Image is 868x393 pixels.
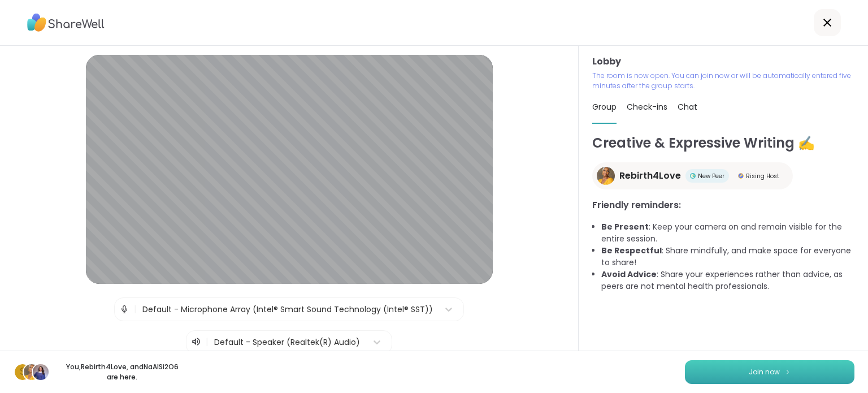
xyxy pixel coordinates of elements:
[746,172,779,180] span: Rising Host
[601,221,854,245] li: : Keep your camera on and remain visible for the entire session.
[119,298,129,321] img: Microphone
[619,169,681,183] span: Rebirth4Love
[59,362,185,382] p: You, Rebirth4Love , and NaAlSi2O6 are here.
[601,269,657,280] b: Avoid Advice
[601,245,854,269] li: : Share mindfully, and make space for everyone to share!
[33,364,49,380] img: NaAlSi2O6
[738,173,744,179] img: Rising Host
[592,198,854,212] h3: Friendly reminders:
[601,245,662,256] b: Be Respectful
[685,360,854,384] button: Join now
[690,173,696,179] img: New Peer
[592,71,854,91] p: The room is now open. You can join now or will be automatically entered five minutes after the gr...
[142,304,433,316] div: Default - Microphone Array (Intel® Smart Sound Technology (Intel® SST))
[784,369,791,375] img: ShareWell Logomark
[627,101,667,113] span: Check-ins
[592,133,854,153] h1: Creative & Expressive Writing ✍️
[592,55,854,68] h3: Lobby
[601,221,649,232] b: Be Present
[20,365,25,379] span: S
[592,162,793,189] a: Rebirth4LoveRebirth4LoveNew PeerNew PeerRising HostRising Host
[24,364,40,380] img: Rebirth4Love
[206,335,209,349] span: |
[597,167,615,185] img: Rebirth4Love
[27,10,105,36] img: ShareWell Logo
[601,269,854,292] li: : Share your experiences rather than advice, as peers are not mental health professionals.
[749,367,780,377] span: Join now
[134,298,137,321] span: |
[678,101,697,113] span: Chat
[698,172,724,180] span: New Peer
[592,101,617,113] span: Group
